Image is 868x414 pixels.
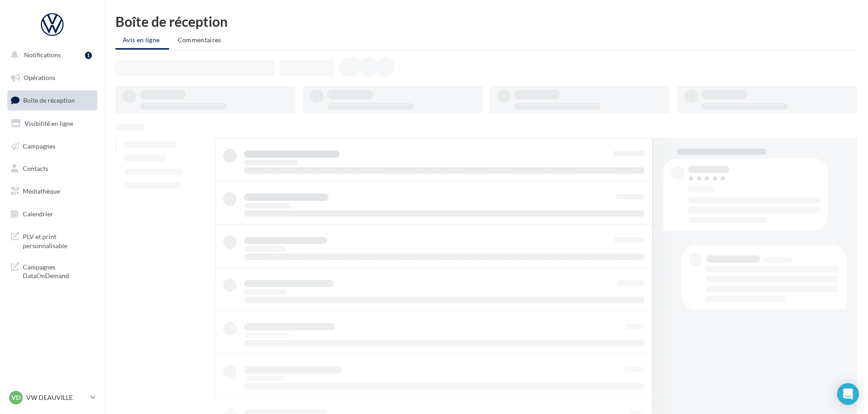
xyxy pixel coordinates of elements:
button: Notifications 1 [5,45,95,65]
span: Commentaires [178,36,221,44]
span: Médiathèque [23,187,60,195]
div: Boîte de réception [115,15,857,28]
span: Visibilité en ligne [25,120,73,127]
span: Calendrier [23,210,53,218]
a: Boîte de réception [5,90,99,110]
a: PLV et print personnalisable [5,227,99,254]
span: PLV et print personnalisable [23,230,94,250]
a: Campagnes DataOnDemand [5,257,99,284]
p: VW DEAUVILLE [26,393,87,402]
span: Campagnes DataOnDemand [23,261,94,280]
a: Contacts [5,159,99,178]
span: Boîte de réception [23,96,75,104]
a: Médiathèque [5,182,99,201]
span: Notifications [24,51,61,59]
div: 1 [85,52,92,59]
a: Visibilité en ligne [5,114,99,133]
span: Contacts [23,165,48,172]
a: VD VW DEAUVILLE [7,389,97,406]
a: Campagnes [5,137,99,156]
a: Calendrier [5,205,99,224]
span: VD [11,393,20,402]
span: Campagnes [23,142,55,150]
div: Open Intercom Messenger [837,383,859,405]
a: Opérations [5,68,99,87]
span: Opérations [24,74,55,81]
